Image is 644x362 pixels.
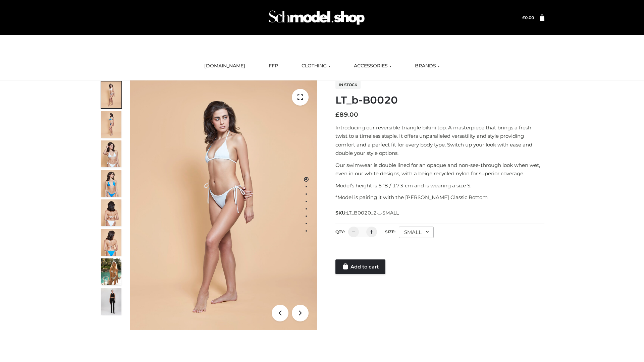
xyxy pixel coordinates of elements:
span: LT_B0020_2-_-SMALL [346,210,399,216]
img: Schmodel Admin 964 [266,4,367,31]
img: Arieltop_CloudNine_AzureSky2.jpg [101,258,121,285]
a: Add to cart [335,259,385,274]
div: SMALL [399,227,434,238]
img: ArielClassicBikiniTop_CloudNine_AzureSky_OW114ECO_4-scaled.jpg [101,170,121,197]
span: £ [522,15,525,20]
span: £ [335,111,339,118]
a: FFP [264,59,283,73]
img: ArielClassicBikiniTop_CloudNine_AzureSky_OW114ECO_2-scaled.jpg [101,111,121,138]
span: In stock [335,81,361,89]
img: ArielClassicBikiniTop_CloudNine_AzureSky_OW114ECO_3-scaled.jpg [101,140,121,167]
img: ArielClassicBikiniTop_CloudNine_AzureSky_OW114ECO_8-scaled.jpg [101,229,121,256]
img: 49df5f96394c49d8b5cbdcda3511328a.HD-1080p-2.5Mbps-49301101_thumbnail.jpg [101,288,121,315]
p: Model’s height is 5 ‘8 / 173 cm and is wearing a size S. [335,181,544,190]
a: CLOTHING [297,59,335,73]
img: ArielClassicBikiniTop_CloudNine_AzureSky_OW114ECO_1-scaled.jpg [101,81,121,108]
a: ACCESSORIES [349,59,396,73]
bdi: 0.00 [522,15,534,20]
a: £0.00 [522,15,534,20]
img: ArielClassicBikiniTop_CloudNine_AzureSky_OW114ECO_1 [130,80,317,330]
img: ArielClassicBikiniTop_CloudNine_AzureSky_OW114ECO_7-scaled.jpg [101,199,121,226]
label: Size: [385,229,395,234]
h1: LT_b-B0020 [335,94,544,106]
a: BRANDS [410,59,445,73]
p: Our swimwear is double lined for an opaque and non-see-through look when wet, even in our white d... [335,161,544,178]
label: QTY: [335,229,345,234]
span: SKU: [335,209,399,217]
p: *Model is pairing it with the [PERSON_NAME] Classic Bottom [335,193,544,202]
bdi: 89.00 [335,111,358,118]
p: Introducing our reversible triangle bikini top. A masterpiece that brings a fresh twist to a time... [335,123,544,158]
a: [DOMAIN_NAME] [199,59,250,73]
